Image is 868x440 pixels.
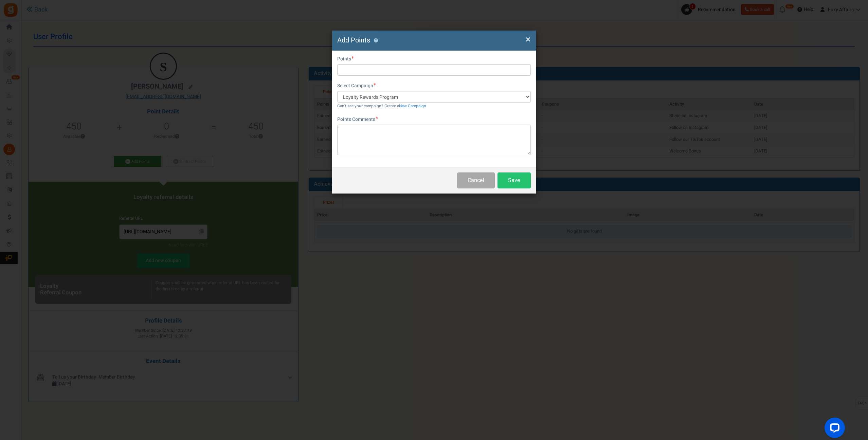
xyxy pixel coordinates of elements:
[526,33,530,46] span: ×
[337,56,354,62] label: Points
[337,116,378,123] label: Points Comments
[399,103,426,109] a: New Campaign
[374,38,378,43] button: ?
[498,172,531,188] button: Save
[337,35,370,45] span: Add Points
[457,172,495,188] button: Cancel
[337,82,376,89] label: Select Campaign
[337,103,426,109] small: Can't see your campaign? Create a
